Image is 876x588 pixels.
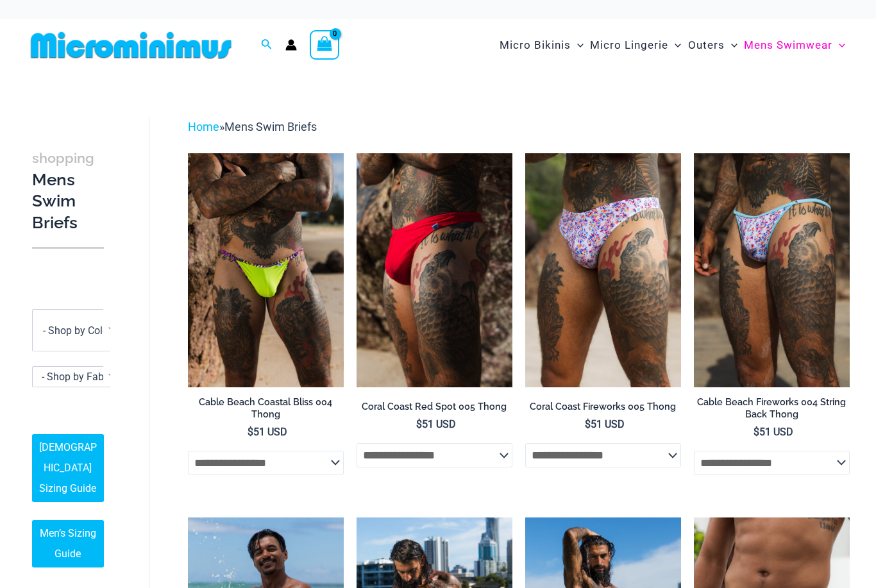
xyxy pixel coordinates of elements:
[357,401,512,417] a: Coral Coast Red Spot 005 Thong
[725,29,737,62] span: Menu Toggle
[357,401,512,413] h2: Coral Coast Red Spot 005 Thong
[685,26,741,65] a: OutersMenu ToggleMenu Toggle
[525,153,681,387] a: Coral Coast Fireworks 005 Thong 01Coral Coast Fireworks 005 Thong 02Coral Coast Fireworks 005 Tho...
[188,396,344,425] a: Cable Beach Coastal Bliss 004 Thong
[694,396,850,420] h2: Cable Beach Fireworks 004 String Back Thong
[525,401,681,413] h2: Coral Coast Fireworks 005 Thong
[248,426,253,438] span: $
[416,418,456,430] bdi: 51 USD
[741,26,848,65] a: Mens SwimwearMenu ToggleMenu Toggle
[261,37,273,53] a: Search icon link
[188,120,317,133] span: »
[571,29,584,62] span: Menu Toggle
[33,367,121,387] span: - Shop by Fabric
[585,418,625,430] bdi: 51 USD
[32,147,104,234] h3: Mens Swim Briefs
[188,396,344,420] h2: Cable Beach Coastal Bliss 004 Thong
[525,401,681,417] a: Coral Coast Fireworks 005 Thong
[285,39,297,51] a: Account icon link
[32,150,94,166] span: shopping
[43,324,112,337] span: - Shop by Color
[26,31,237,60] img: MM SHOP LOGO FLAT
[694,396,850,425] a: Cable Beach Fireworks 004 String Back Thong
[188,153,344,387] a: Cable Beach Coastal Bliss 004 Thong 04Cable Beach Coastal Bliss 004 Thong 05Cable Beach Coastal B...
[754,426,793,438] bdi: 51 USD
[587,26,684,65] a: Micro LingerieMenu ToggleMenu Toggle
[188,120,219,133] a: Home
[494,24,850,67] nav: Site Navigation
[248,426,287,438] bdi: 51 USD
[694,153,850,387] a: Cable Beach Fireworks 004 String Back Thong 06Cable Beach Fireworks 004 String Back Thong 07Cable...
[357,153,512,387] a: Coral Coast Red Spot 005 Thong 11Coral Coast Red Spot 005 Thong 12Coral Coast Red Spot 005 Thong 12
[416,418,422,430] span: $
[525,153,681,387] img: Coral Coast Fireworks 005 Thong 01
[832,29,845,62] span: Menu Toggle
[188,153,344,387] img: Cable Beach Coastal Bliss 004 Thong 04
[590,29,668,62] span: Micro Lingerie
[224,120,317,133] span: Mens Swim Briefs
[310,30,339,60] a: View Shopping Cart, empty
[500,29,571,62] span: Micro Bikinis
[33,310,121,351] span: - Shop by Color
[688,29,725,62] span: Outers
[32,366,122,387] span: - Shop by Fabric
[744,29,832,62] span: Mens Swimwear
[32,434,104,502] a: [DEMOGRAPHIC_DATA] Sizing Guide
[668,29,681,62] span: Menu Toggle
[754,426,759,438] span: $
[42,371,115,383] span: - Shop by Fabric
[585,418,591,430] span: $
[357,153,512,387] img: Coral Coast Red Spot 005 Thong 11
[496,26,587,65] a: Micro BikinisMenu ToggleMenu Toggle
[32,309,122,351] span: - Shop by Color
[32,520,104,567] a: Men’s Sizing Guide
[694,153,850,387] img: Cable Beach Fireworks 004 String Back Thong 06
